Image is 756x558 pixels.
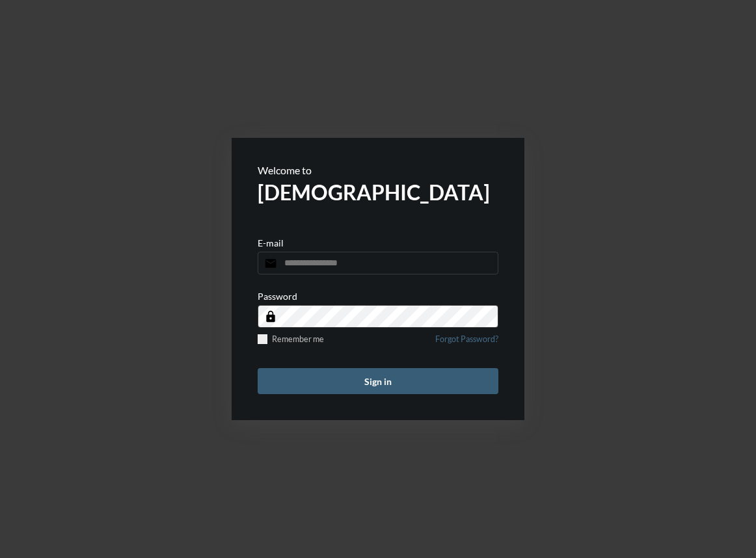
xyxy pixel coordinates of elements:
[435,334,498,352] a: Forgot Password?
[258,368,498,394] button: Sign in
[258,291,297,302] p: Password
[258,334,324,344] label: Remember me
[258,179,498,205] h2: [DEMOGRAPHIC_DATA]
[258,237,284,248] p: E-mail
[258,164,498,176] p: Welcome to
